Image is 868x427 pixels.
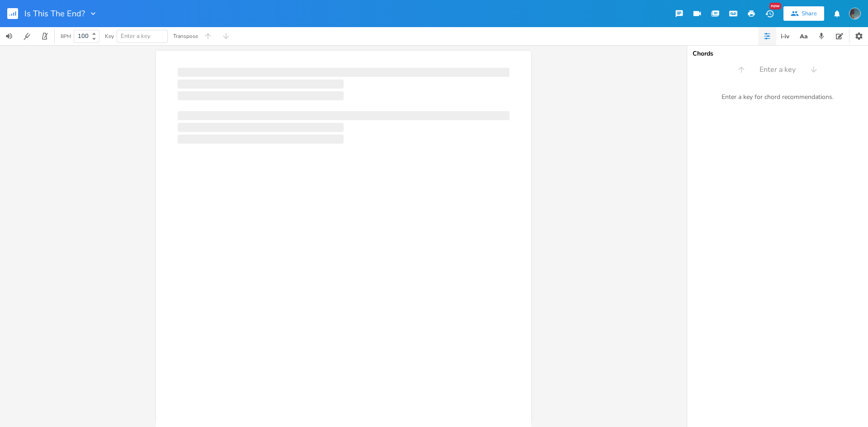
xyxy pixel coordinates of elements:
[687,88,868,107] div: Enter a key for chord recommendations.
[173,33,198,39] div: Transpose
[849,8,861,19] img: Caio Langlois
[769,3,781,9] div: New
[121,32,151,40] span: Enter a key
[693,51,863,57] div: Chords
[24,9,85,18] span: Is This The End?
[760,5,778,22] button: New
[759,65,796,75] span: Enter a key
[802,9,817,18] div: Share
[61,34,71,39] div: BPM
[105,33,114,39] div: Key
[783,6,824,21] button: Share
